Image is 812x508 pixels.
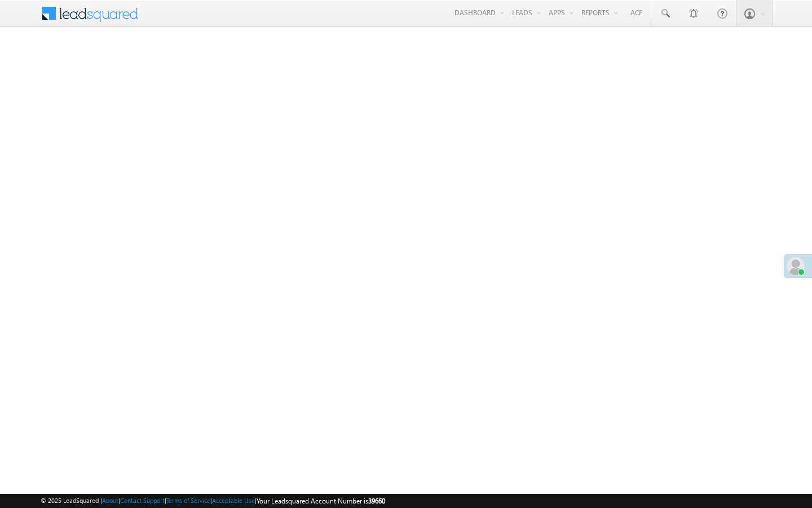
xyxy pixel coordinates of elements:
span: Your Leadsquared Account Number is [257,497,385,505]
a: About [102,497,118,504]
a: Contact Support [120,497,165,504]
span: © 2025 LeadSquared | | | | | [41,496,385,506]
a: Terms of Service [166,497,210,504]
span: 39660 [368,497,385,505]
a: Acceptable Use [212,497,255,504]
